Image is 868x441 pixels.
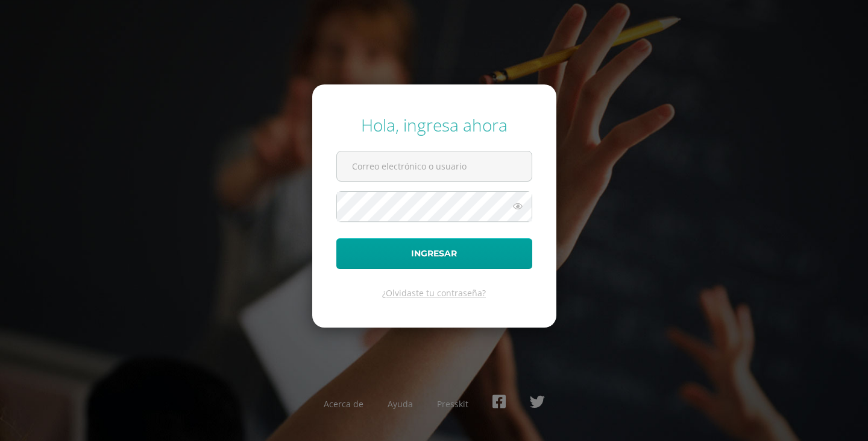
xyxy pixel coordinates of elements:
[437,398,468,410] a: Presskit
[388,398,413,410] a: Ayuda
[336,238,532,269] button: Ingresar
[336,113,532,136] div: Hola, ingresa ahora
[337,151,532,181] input: Correo electrónico o usuario
[324,398,363,410] a: Acerca de
[382,287,486,299] a: ¿Olvidaste tu contraseña?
